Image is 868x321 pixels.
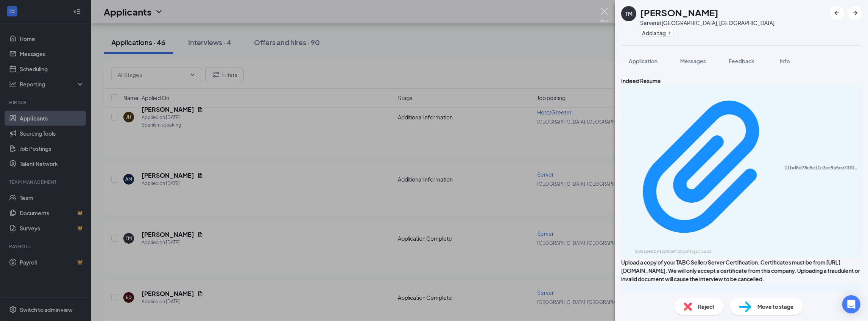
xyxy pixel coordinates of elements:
div: 11bd8d78c5c11c3cc9a5ce73f09d4282.pdf [785,165,857,171]
svg: Plus [667,31,672,35]
span: Reject [698,302,715,311]
span: Feedback [729,58,754,64]
h1: [PERSON_NAME] [640,6,718,19]
svg: ArrowLeftNew [832,8,842,17]
svg: ArrowRight [851,8,860,17]
div: Server at [GEOGRAPHIC_DATA], [GEOGRAPHIC_DATA] [640,19,774,27]
div: Open Intercom Messenger [842,295,860,313]
span: Application [629,58,658,64]
svg: Paperclip [626,88,785,247]
span: Move to stage [757,302,794,311]
button: PlusAdd a tag [640,29,674,37]
div: Uploaded by applicant on [DATE] 17:35:16 [635,249,748,255]
button: ArrowLeftNew [830,6,844,20]
div: TM [625,10,633,17]
span: Messages [680,58,706,64]
button: ArrowRight [848,6,862,20]
a: Paperclip11bd8d78c5c11c3cc9a5ce73f09d4282.pdfUploaded by applicant on [DATE] 17:35:16 [626,88,857,255]
div: Indeed Resume [621,77,862,85]
div: Upload a copy of your TABC Seller/Server Certification. Certificates must be from [URL][DOMAIN_NA... [621,258,862,283]
span: Info [780,58,790,64]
